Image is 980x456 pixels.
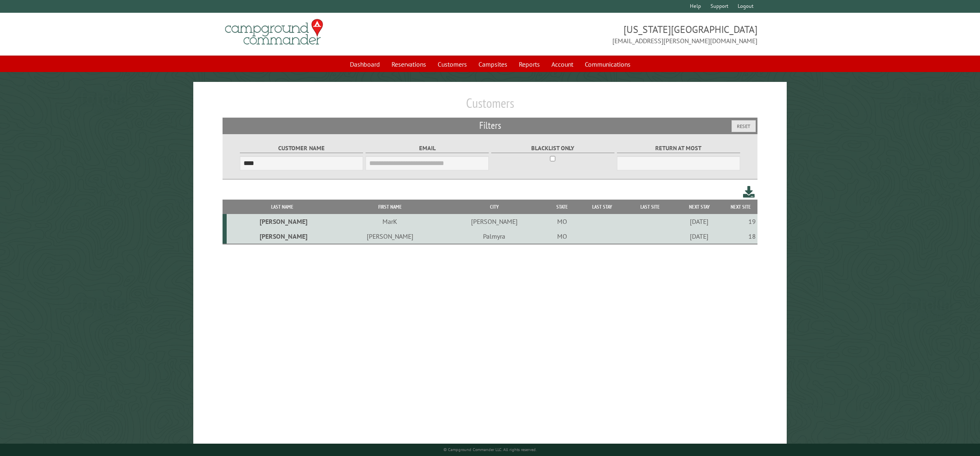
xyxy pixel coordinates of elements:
label: Customer Name [240,144,363,153]
td: [PERSON_NAME] [338,229,442,244]
td: MO [546,229,578,244]
a: Communications [580,56,635,72]
th: Next Site [724,200,757,214]
a: Download this customer list (.csv) [743,184,755,200]
td: MO [546,214,578,229]
td: [PERSON_NAME] [442,214,546,229]
a: Account [546,56,578,72]
label: Email [366,144,489,153]
th: City [442,200,546,214]
h1: Customers [223,95,757,118]
button: Reset [731,120,756,132]
div: [DATE] [675,232,723,240]
td: [PERSON_NAME] [227,229,338,244]
a: Reports [514,56,545,72]
img: Campground Commander [223,16,326,48]
a: Customers [433,56,472,72]
th: Next Stay [674,200,724,214]
a: Reservations [387,56,431,72]
th: State [546,200,578,214]
div: [DATE] [675,217,723,226]
th: Last Name [227,200,338,214]
th: First Name [338,200,442,214]
th: Last Stay [578,200,626,214]
td: 18 [724,229,757,244]
label: Return at most [617,144,740,153]
h2: Filters [223,118,757,133]
td: [PERSON_NAME] [227,214,338,229]
td: 19 [724,214,757,229]
th: Last Site [626,200,674,214]
span: [US_STATE][GEOGRAPHIC_DATA] [EMAIL_ADDRESS][PERSON_NAME][DOMAIN_NAME] [490,23,757,46]
small: © Campground Commander LLC. All rights reserved. [443,447,537,452]
a: Dashboard [345,56,385,72]
td: MarK [338,214,442,229]
a: Campsites [474,56,512,72]
td: Palmyra [442,229,546,244]
label: Blacklist only [491,144,614,153]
